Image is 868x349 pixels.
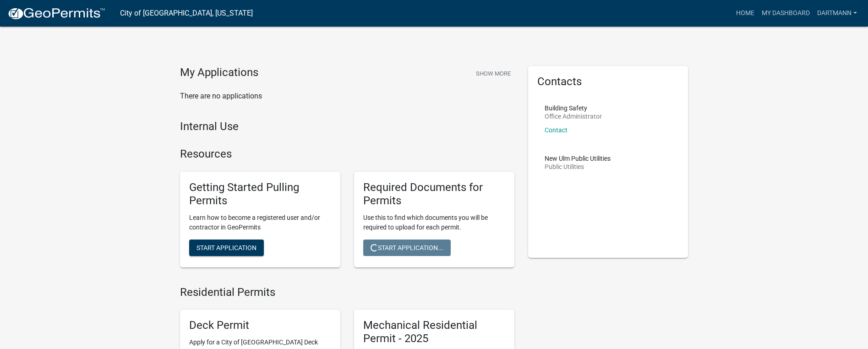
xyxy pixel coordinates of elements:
[363,213,505,232] p: Use this to find which documents you will be required to upload for each permit.
[363,319,505,345] h5: Mechanical Residential Permit - 2025
[813,5,861,22] a: dartmann
[189,319,331,332] h5: Deck Permit
[189,213,331,232] p: Learn how to become a registered user and/or contractor in GeoPermits
[545,126,568,134] a: Contact
[180,120,514,133] h4: Internal Use
[189,240,264,256] button: Start Application
[180,147,514,161] h4: Resources
[180,286,514,299] h4: Residential Permits
[371,244,443,251] span: Start Application...
[545,113,602,120] p: Office Administrator
[120,5,253,21] a: City of [GEOGRAPHIC_DATA], [US_STATE]
[545,155,611,162] p: New Ulm Public Utilities
[197,244,257,251] span: Start Application
[545,105,602,111] p: Building Safety
[472,66,514,81] button: Show More
[363,181,505,207] h5: Required Documents for Permits
[537,75,679,88] h5: Contacts
[180,66,258,80] h4: My Applications
[545,164,611,170] p: Public Utilities
[189,181,331,207] h5: Getting Started Pulling Permits
[758,5,813,22] a: My Dashboard
[180,91,514,102] p: There are no applications
[363,240,451,256] button: Start Application...
[732,5,758,22] a: Home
